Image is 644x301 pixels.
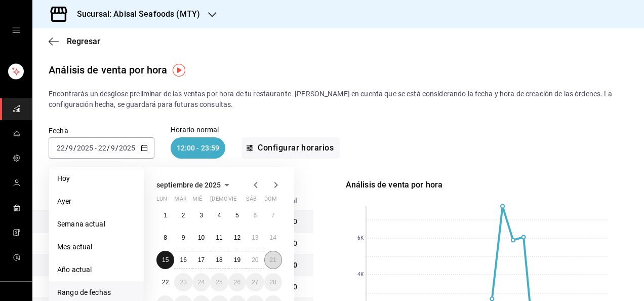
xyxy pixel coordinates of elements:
[192,273,210,291] button: 24 de septiembre de 2025
[216,256,222,264] abbr: 18 de septiembre de 2025
[241,137,340,159] button: Configurar horarios
[174,196,186,206] abbr: martes
[156,206,174,224] button: 1 de septiembre de 2025
[198,279,205,286] abbr: 24 de septiembre de 2025
[228,229,246,247] button: 12 de septiembre de 2025
[12,26,20,34] button: open drawer
[67,36,100,46] span: Regresar
[182,234,185,241] abbr: 9 de septiembre de 2025
[210,206,228,224] button: 4 de septiembre de 2025
[56,144,65,152] input: --
[246,206,264,224] button: 6 de septiembre de 2025
[180,279,186,286] abbr: 23 de septiembre de 2025
[107,144,110,152] span: /
[156,273,174,291] button: 22 de septiembre de 2025
[162,256,169,264] abbr: 15 de septiembre de 2025
[246,196,257,206] abbr: sábado
[252,256,258,264] abbr: 20 de septiembre de 2025
[174,251,192,269] button: 16 de septiembre de 2025
[174,273,192,291] button: 23 de septiembre de 2025
[252,279,258,286] abbr: 27 de septiembre de 2025
[270,234,276,241] abbr: 14 de septiembre de 2025
[357,236,364,241] text: 6K
[270,279,276,286] abbr: 28 de septiembre de 2025
[156,181,221,189] span: septiembre de 2025
[246,229,264,247] button: 13 de septiembre de 2025
[264,196,277,206] abbr: domingo
[218,212,221,219] abbr: 4 de septiembre de 2025
[228,206,246,224] button: 5 de septiembre de 2025
[49,89,628,110] p: Encontrarás un desglose preliminar de las ventas por hora de tu restaurante. [PERSON_NAME] en cue...
[246,251,264,269] button: 20 de septiembre de 2025
[192,196,202,206] abbr: miércoles
[57,173,136,184] span: Hoy
[252,234,258,241] abbr: 13 de septiembre de 2025
[198,256,205,264] abbr: 17 de septiembre de 2025
[192,251,210,269] button: 17 de septiembre de 2025
[180,256,186,264] abbr: 16 de septiembre de 2025
[174,206,192,224] button: 2 de septiembre de 2025
[210,251,228,269] button: 18 de septiembre de 2025
[216,279,222,286] abbr: 25 de septiembre de 2025
[95,144,97,152] span: -
[156,229,174,247] button: 8 de septiembre de 2025
[174,229,192,247] button: 9 de septiembre de 2025
[228,273,246,291] button: 26 de septiembre de 2025
[199,212,203,219] abbr: 3 de septiembre de 2025
[156,251,174,269] button: 15 de septiembre de 2025
[198,234,205,241] abbr: 10 de septiembre de 2025
[210,196,270,206] abbr: jueves
[98,144,107,152] input: --
[68,144,73,152] input: --
[49,127,154,134] label: Fecha
[57,265,136,275] span: Año actual
[234,234,240,241] abbr: 12 de septiembre de 2025
[246,273,264,291] button: 27 de septiembre de 2025
[253,212,257,219] abbr: 6 de septiembre de 2025
[357,272,364,278] text: 4K
[76,144,94,152] input: ----
[32,233,195,254] td: Cargos por servicio
[164,234,167,241] abbr: 8 de septiembre de 2025
[228,196,236,206] abbr: viernes
[57,196,136,207] span: Ayer
[162,279,169,286] abbr: 22 de septiembre de 2025
[173,64,185,77] img: Tooltip marker
[182,212,185,219] abbr: 2 de septiembre de 2025
[32,276,195,298] td: Descuentos de artículos
[234,279,240,286] abbr: 26 de septiembre de 2025
[69,8,200,20] h3: Sucursal: Abisal Seafoods (MTY)
[192,206,210,224] button: 3 de septiembre de 2025
[57,219,136,230] span: Semana actual
[264,206,282,224] button: 7 de septiembre de 2025
[164,212,167,219] abbr: 1 de septiembre de 2025
[270,256,276,264] abbr: 21 de septiembre de 2025
[49,62,167,78] div: Análisis de venta por hora
[171,137,226,159] div: 12:00 - 23:59
[156,179,233,191] button: septiembre de 2025
[65,144,68,152] span: /
[346,179,627,191] div: Análisis de venta por hora
[118,144,136,152] input: ----
[264,251,282,269] button: 21 de septiembre de 2025
[264,229,282,247] button: 14 de septiembre de 2025
[110,144,115,152] input: --
[156,196,167,206] abbr: lunes
[192,229,210,247] button: 10 de septiembre de 2025
[235,212,239,219] abbr: 5 de septiembre de 2025
[210,229,228,247] button: 11 de septiembre de 2025
[32,211,195,233] td: Total artículos
[210,273,228,291] button: 25 de septiembre de 2025
[32,254,195,276] td: Venta bruta
[234,256,240,264] abbr: 19 de septiembre de 2025
[115,144,118,152] span: /
[216,234,222,241] abbr: 11 de septiembre de 2025
[57,242,136,252] span: Mes actual
[49,36,100,46] button: Regresar
[264,273,282,291] button: 28 de septiembre de 2025
[32,179,313,191] p: Resumen
[73,144,76,152] span: /
[171,126,226,133] p: Horario normal
[228,251,246,269] button: 19 de septiembre de 2025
